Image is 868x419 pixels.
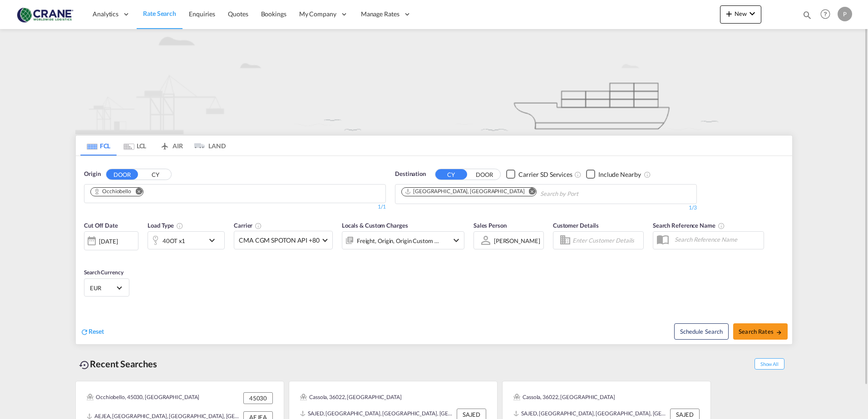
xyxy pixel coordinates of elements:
[75,354,161,374] div: Recent Searches
[776,329,782,336] md-icon: icon-arrow-right
[435,169,467,180] button: CY
[80,327,104,337] div: icon-refreshReset
[494,237,540,244] div: [PERSON_NAME]
[451,235,462,246] md-icon: icon-chevron-down
[518,170,572,179] div: Carrier SD Services
[733,323,788,340] button: Search Ratesicon-arrow-right
[574,171,582,178] md-icon: Unchecked: Search for CY (Container Yard) services for all selected carriers.Checked : Search for...
[148,222,183,229] span: Load Type
[493,234,541,247] md-select: Sales Person: Paolo Camalich
[89,281,124,294] md-select: Select Currency: € EUREuro
[720,5,761,24] button: icon-plus 400-fgNewicon-chevron-down
[261,10,286,18] span: Bookings
[80,136,226,156] md-pagination-wrapper: Use the left and right arrow keys to navigate between tabs
[84,269,123,276] span: Search Currency
[176,222,183,229] md-icon: icon-information-outline
[94,188,133,195] div: Press delete to remove this chip.
[153,136,189,156] md-tab-item: AIR
[143,10,176,17] span: Rate Search
[84,249,91,262] md-datepicker: Select
[163,234,185,247] div: 40OT x1
[802,10,812,20] md-icon: icon-magnify
[14,4,75,24] img: 374de710c13411efa3da03fd754f1635.jpg
[106,169,138,180] button: DOOR
[838,7,852,21] div: P
[84,203,386,211] div: 1/1
[255,222,262,229] md-icon: The selected Trucker/Carrierwill be displayed in the rate results If the rates are from another f...
[129,188,143,197] button: Remove
[572,234,641,247] input: Enter Customer Details
[80,328,89,336] md-icon: icon-refresh
[159,141,170,147] md-icon: icon-airplane
[361,10,399,19] span: Manage Rates
[513,392,615,401] div: Cassola, 36022, Europe
[89,185,151,200] md-chips-wrap: Chips container. Use arrow keys to select chips.
[84,231,138,250] div: [DATE]
[747,8,758,19] md-icon: icon-chevron-down
[755,358,784,370] span: Show All
[724,8,735,19] md-icon: icon-plus 400-fg
[79,360,90,370] md-icon: icon-backup-restore
[243,392,273,404] div: 45030
[84,170,100,179] span: Origin
[299,10,336,19] span: My Company
[300,392,402,401] div: Cassola, 36022, Europe
[90,284,115,292] span: EUR
[117,136,153,156] md-tab-item: LCL
[357,234,439,247] div: Freight Origin Origin Custom Factory Stuffing
[818,6,838,23] div: Help
[239,236,320,245] span: CMA CGM SPOTON API +80
[80,136,117,156] md-tab-item: FCL
[75,29,793,134] img: new-FCL.png
[523,188,536,197] button: Remove
[674,323,729,340] button: Note: By default Schedule search will only considerorigin ports, destination ports and cut off da...
[553,222,599,229] span: Customer Details
[76,156,792,344] div: OriginDOOR CY Chips container. Use arrow keys to select chips.1/1Destination CY DOORCheckbox No I...
[99,237,118,245] div: [DATE]
[540,187,626,201] input: Chips input.
[189,136,226,156] md-tab-item: LAND
[718,222,725,229] md-icon: Your search will be saved by the below given name
[818,6,833,22] span: Help
[87,392,199,404] div: Occhiobello, 45030, Europe
[228,10,248,18] span: Quotes
[234,222,262,229] span: Carrier
[670,233,764,246] input: Search Reference Name
[89,327,104,335] span: Reset
[473,222,507,229] span: Sales Person
[469,169,500,180] button: DOOR
[395,204,697,212] div: 1/3
[653,222,725,229] span: Search Reference Name
[207,235,222,246] md-icon: icon-chevron-down
[404,188,524,195] div: Jebel Ali, AEJEA
[189,10,215,18] span: Enquiries
[395,170,426,179] span: Destination
[802,10,812,24] div: icon-magnify
[342,231,464,249] div: Freight Origin Origin Custom Factory Stuffingicon-chevron-down
[644,171,651,178] md-icon: Unchecked: Ignores neighbouring ports when fetching rates.Checked : Includes neighbouring ports w...
[598,170,641,179] div: Include Nearby
[84,222,118,229] span: Cut Off Date
[148,231,225,249] div: 40OT x1icon-chevron-down
[93,10,118,19] span: Analytics
[724,10,758,17] span: New
[404,188,526,195] div: Press delete to remove this chip.
[139,169,171,180] button: CY
[400,185,630,201] md-chips-wrap: Chips container. Use arrow keys to select chips.
[94,188,131,195] div: Occhiobello
[586,170,641,179] md-checkbox: Checkbox No Ink
[739,328,782,335] span: Search Rates
[342,222,408,229] span: Locals & Custom Charges
[506,170,572,179] md-checkbox: Checkbox No Ink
